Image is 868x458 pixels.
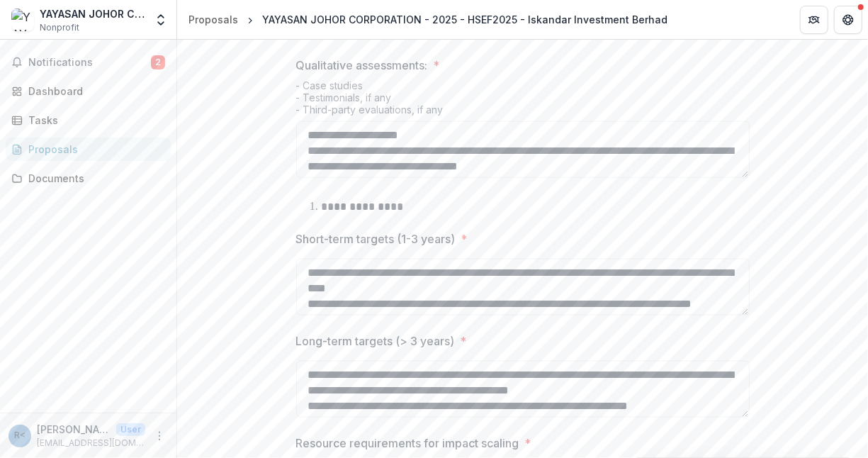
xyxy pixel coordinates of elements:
p: [EMAIL_ADDRESS][DOMAIN_NAME] [37,437,145,449]
button: Partners [800,6,828,34]
p: Long-term targets (> 3 years) [296,333,455,350]
p: Short-term targets (1-3 years) [296,230,456,247]
a: Documents [6,167,171,190]
p: [PERSON_NAME] MD [PERSON_NAME] <[EMAIL_ADDRESS][DOMAIN_NAME]> [37,422,111,437]
button: Notifications2 [6,51,171,74]
div: YAYASAN JOHOR CORPORATION - 2025 - HSEF2025 - Iskandar Investment Berhad [262,12,667,27]
div: Tasks [28,113,159,128]
a: Proposals [6,138,171,161]
button: Get Help [834,6,862,34]
div: Rosita MD Ali <rusita@jcorp.com.my> [14,431,26,440]
span: Notifications [28,57,151,69]
a: Dashboard [6,79,171,103]
div: - Case studies - Testimonials, if any - Third-party evaluations, if any [296,79,750,121]
p: User [116,423,145,436]
div: Proposals [28,142,159,157]
button: More [151,428,168,445]
p: Qualitative assessments: [296,57,428,74]
div: Dashboard [28,84,159,99]
a: Tasks [6,108,171,132]
button: Open entity switcher [151,6,171,34]
nav: breadcrumb [183,9,673,30]
span: Nonprofit [40,21,79,34]
div: Proposals [188,12,238,27]
div: YAYASAN JOHOR CORPORATION [40,6,145,21]
p: Resource requirements for impact scaling [296,435,519,452]
div: Documents [28,171,159,186]
a: Proposals [183,9,244,30]
img: YAYASAN JOHOR CORPORATION [11,9,34,31]
span: 2 [151,55,165,69]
